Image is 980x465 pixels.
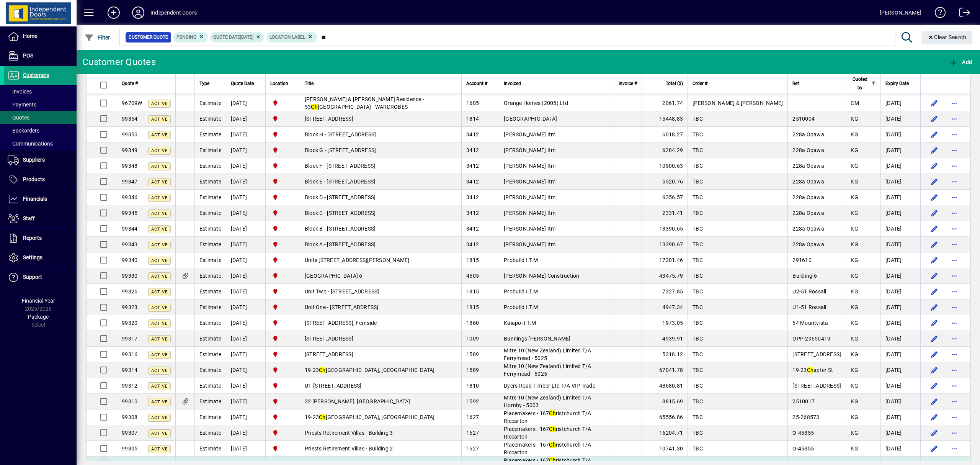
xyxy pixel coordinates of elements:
button: More options [948,348,960,360]
span: Christchurch [270,177,295,186]
button: Edit [928,97,941,109]
button: More options [948,395,960,408]
span: POS [23,52,33,59]
button: More options [948,113,960,125]
span: Block G - [STREET_ADDRESS] [305,147,376,153]
div: Quoted by [851,75,876,92]
span: 99348 [122,163,137,169]
span: CM [851,100,859,106]
span: Active [151,133,168,138]
span: 1814 [466,116,479,122]
span: 1815 [466,257,479,263]
span: [STREET_ADDRESS] [305,116,353,122]
span: Christchurch [270,146,295,154]
span: KG [851,194,858,200]
div: Quote Date [231,79,261,88]
span: Christchurch [270,130,295,139]
span: Filter [85,34,110,41]
span: Order # [693,79,707,88]
td: 2061.74 [642,95,688,111]
div: Account # [466,79,494,88]
td: [DATE] [880,95,920,111]
span: Active [151,227,168,232]
span: Christchurch [270,99,295,107]
span: Christchurch [270,224,295,233]
button: More options [948,332,960,345]
span: Estimate [199,178,221,185]
button: Edit [928,411,941,423]
td: [DATE] [880,284,920,300]
td: [DATE] [880,268,920,284]
a: Financials [4,190,77,209]
em: Ch [311,104,318,110]
span: 99343 [122,241,137,247]
a: Backorders [4,124,77,137]
span: Christchurch [270,162,295,170]
span: 228a Opawa [792,226,824,232]
span: Unit Two - [STREET_ADDRESS] [305,288,379,295]
span: 3412 [466,163,479,169]
span: [PERSON_NAME] Itm [504,163,555,169]
span: [PERSON_NAME] Itm [504,210,555,216]
span: U2-51 Rossall [792,288,826,295]
td: [DATE] [226,174,265,190]
span: Title [305,79,314,88]
span: Estimate [199,226,221,232]
td: [DATE] [880,158,920,174]
span: Estimate [199,210,221,216]
span: Christchurch [270,193,295,201]
td: 4947.34 [642,300,688,315]
button: More options [948,380,960,392]
span: Christchurch [270,209,295,217]
button: Clear [921,31,973,44]
td: [DATE] [226,111,265,127]
span: 99350 [122,131,137,138]
td: [DATE] [226,190,265,205]
span: KG [851,273,858,279]
span: TBC [693,226,703,232]
span: [PERSON_NAME] & [PERSON_NAME] [693,100,783,106]
span: [PERSON_NAME] Itm [504,178,555,185]
span: Products [23,176,45,182]
td: 13390.67 [642,237,688,252]
span: Unit One - [STREET_ADDRESS] [305,304,379,310]
span: Reports [23,235,42,241]
button: Edit [928,395,941,408]
button: More options [948,285,960,298]
span: Customer Quote [129,33,168,41]
td: [DATE] [226,158,265,174]
button: Edit [928,317,941,329]
span: Block B - [STREET_ADDRESS] [305,226,376,232]
span: Add [949,59,972,65]
td: 17201.46 [642,252,688,268]
td: 10900.63 [642,158,688,174]
button: Edit [928,81,941,93]
span: [PERSON_NAME] Construction [504,273,580,279]
span: Location Label [269,34,305,40]
span: 1605 [466,100,479,106]
span: Active [151,274,168,279]
td: [DATE] [226,95,265,111]
button: Edit [928,380,941,392]
button: More options [948,81,960,93]
button: More options [948,144,960,156]
span: 3412 [466,147,479,153]
div: Order # [693,79,783,88]
span: Block E - [STREET_ADDRESS] [305,178,376,185]
td: [DATE] [880,237,920,252]
span: 99344 [122,226,137,232]
span: Christchurch [270,240,295,249]
span: [DATE] [240,34,253,40]
span: 228a Opawa [792,241,824,247]
span: 99326 [122,288,137,295]
button: More options [948,191,960,203]
span: Block F - [STREET_ADDRESS] [305,163,376,169]
td: [DATE] [226,237,265,252]
button: Profile [126,6,150,20]
span: TBC [693,257,703,263]
span: TBC [693,241,703,247]
span: 3412 [466,194,479,200]
span: Probuild I.T.M [504,288,538,295]
span: Christchurch [270,303,295,311]
button: Add [947,55,974,69]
